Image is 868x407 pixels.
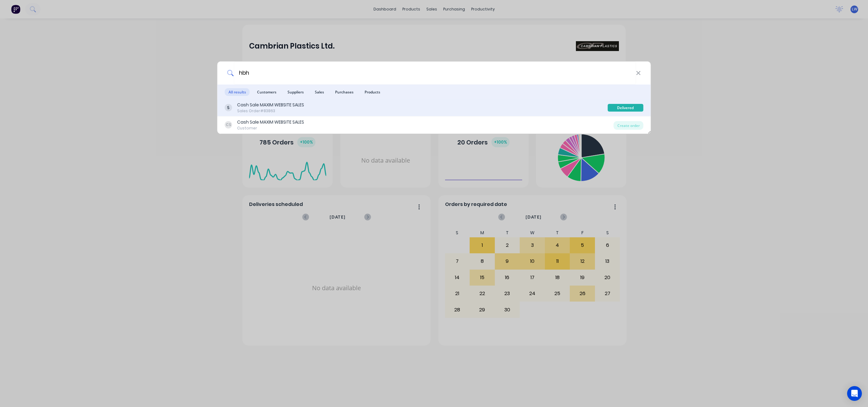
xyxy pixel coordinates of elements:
div: Delivered [608,104,643,112]
div: Cash Sale MAXIM WEBSITE SALES [237,102,304,108]
span: Products [361,88,384,96]
span: All results [225,88,250,96]
span: Sales [311,88,328,96]
div: Customer [237,125,304,131]
div: Open Intercom Messenger [847,386,862,401]
div: Create order [614,121,643,130]
input: Start typing a customer or supplier name to create a new order... [234,61,636,85]
div: Sales Order #83863 [237,108,304,114]
span: Purchases [331,88,357,96]
div: CS [225,121,232,128]
div: Cash Sale MAXIM WEBSITE SALES [237,119,304,125]
span: Customers [253,88,280,96]
span: Suppliers [284,88,307,96]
